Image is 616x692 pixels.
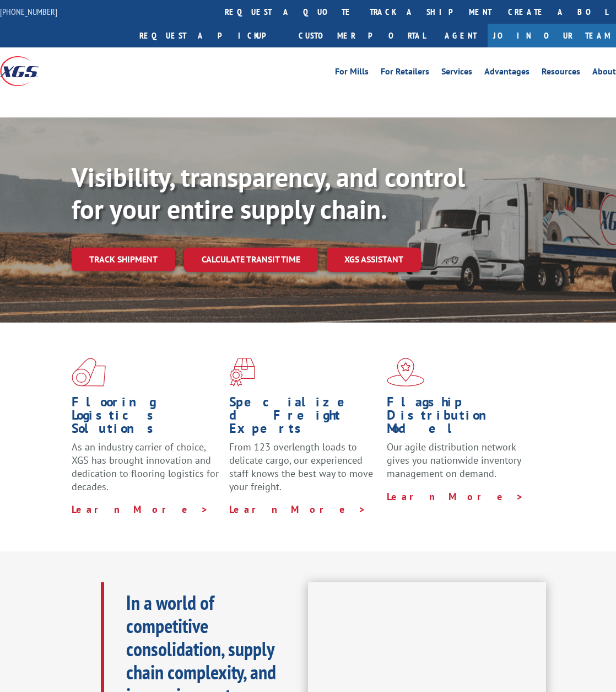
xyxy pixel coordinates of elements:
a: Customer Portal [290,24,434,47]
a: Services [441,67,472,79]
span: Our agile distribution network gives you nationwide inventory management on demand. [387,441,521,480]
a: Learn More > [387,490,524,503]
a: Learn More > [229,503,366,516]
a: Advantages [484,67,529,79]
a: For Mills [335,67,369,79]
a: Learn More > [72,503,209,516]
img: xgs-icon-total-supply-chain-intelligence-red [72,358,106,387]
a: XGS ASSISTANT [327,248,421,271]
a: For Retailers [381,67,429,79]
p: From 123 overlength loads to delicate cargo, our experienced staff knows the best way to move you... [229,441,379,503]
a: Calculate transit time [184,248,318,271]
img: xgs-icon-focused-on-flooring-red [229,358,255,387]
a: Resources [542,67,580,79]
a: Join Our Team [488,24,616,47]
span: As an industry carrier of choice, XGS has brought innovation and dedication to flooring logistics... [72,441,219,492]
a: Agent [434,24,488,47]
a: Track shipment [72,248,175,271]
a: About [592,67,616,79]
h1: Flooring Logistics Solutions [72,395,221,441]
a: Request a pickup [131,24,290,47]
b: Visibility, transparency, and control for your entire supply chain. [72,160,465,226]
img: xgs-icon-flagship-distribution-model-red [387,358,425,387]
h1: Flagship Distribution Model [387,395,536,441]
h1: Specialized Freight Experts [229,395,379,441]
